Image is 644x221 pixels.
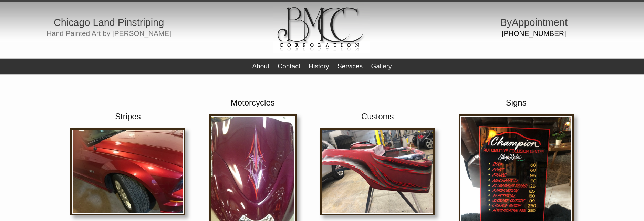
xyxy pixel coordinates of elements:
a: Contact [278,62,300,70]
a: History [309,62,329,70]
span: B [500,17,507,28]
a: Signs [506,98,527,107]
a: Gallery [371,62,392,70]
a: Customs [361,112,394,121]
span: ointment [529,17,567,28]
h1: y pp [430,19,637,26]
a: Stripes [115,112,141,121]
h1: g p g [5,19,212,26]
span: Chica [54,17,79,28]
a: [PHONE_NUMBER] [502,29,566,37]
a: About [252,62,269,70]
span: A [512,17,518,28]
img: IMG_1688.JPG [70,128,185,215]
span: in [151,17,158,28]
img: logo.gif [273,2,370,53]
h2: Hand Painted Art by [PERSON_NAME] [5,31,212,36]
a: Services [337,62,363,70]
span: o Land Pinstri [85,17,145,28]
img: IMG_2632.jpg [320,128,435,215]
a: Motorcycles [231,98,275,107]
